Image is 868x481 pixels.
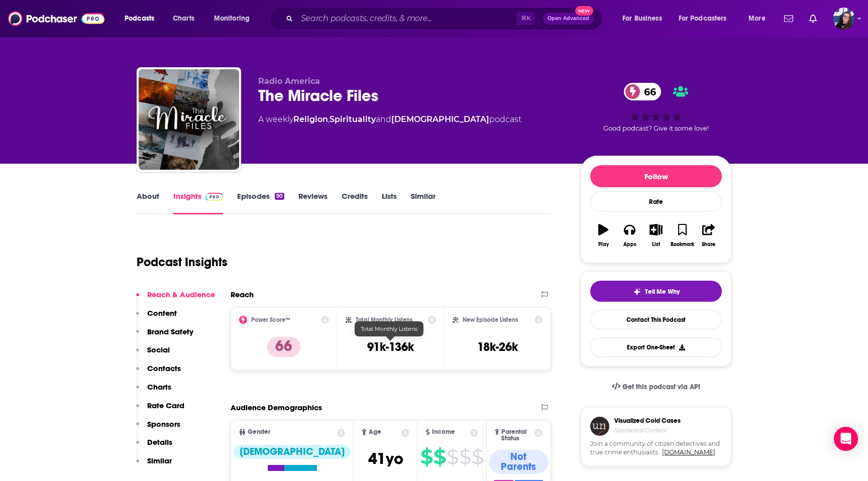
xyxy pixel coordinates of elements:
p: Brand Safety [147,327,193,336]
img: The Miracle Files [139,69,239,170]
span: Total Monthly Listens [361,325,417,332]
span: More [748,12,766,26]
div: Play [598,242,609,248]
a: Similar [411,191,436,214]
p: Rate Card [147,401,184,410]
div: List [652,242,660,248]
div: 90 [275,193,284,200]
span: Join a community of citizen detectives and true crime enthusiasts. [590,440,722,457]
p: Similar [147,456,172,465]
a: Charts [166,11,200,27]
a: 66 [624,83,661,100]
div: A weekly podcast [258,113,521,126]
h2: Power Score™ [251,316,290,323]
button: Bookmark [669,217,695,254]
span: Logged in as CallieDaruk [833,8,855,30]
span: , [328,114,330,124]
a: Reviews [298,191,328,214]
button: Similar [136,456,172,474]
h2: New Episode Listens [463,316,518,323]
button: open menu [207,11,263,27]
button: Reach & Audience [136,290,215,308]
div: 66Good podcast? Give it some love! [581,76,731,139]
span: Get this podcast via API [622,383,700,391]
a: Episodes90 [237,191,284,214]
span: $ [447,449,458,465]
span: Monitoring [214,12,250,26]
p: Reach & Audience [147,290,215,299]
button: Social [136,345,170,364]
span: For Podcasters [679,12,727,26]
a: Show notifications dropdown [780,10,797,27]
p: Social [147,345,170,354]
span: $ [459,449,471,465]
button: Play [590,217,616,254]
a: [DEMOGRAPHIC_DATA] [391,114,489,124]
div: Search podcasts, credits, & more... [279,7,612,30]
button: Show profile menu [833,8,855,30]
button: open menu [672,11,741,27]
span: Gender [248,429,270,435]
img: coldCase.18b32719.png [590,417,609,436]
h4: Sponsored Content [614,427,681,434]
h2: Reach [231,290,254,299]
button: Share [696,217,722,254]
p: Sponsors [147,419,180,429]
span: Parental Status [501,429,532,442]
button: Rate Card [136,401,184,419]
div: Share [702,242,715,248]
span: New [575,6,593,16]
button: Sponsors [136,419,180,438]
h3: Visualized Cold Cases [614,417,681,425]
img: Podchaser - Follow, Share and Rate Podcasts [8,9,104,28]
button: open menu [615,11,675,27]
a: Show notifications dropdown [805,10,821,27]
div: Rate [590,191,722,212]
a: Spirituality [330,114,376,124]
a: Contact This Podcast [590,310,722,329]
h1: Podcast Insights [137,255,228,270]
h2: Total Monthly Listens [356,316,412,323]
button: Open AdvancedNew [543,13,594,25]
button: Apps [616,217,642,254]
h2: Audience Demographics [231,403,322,412]
a: Get this podcast via API [604,375,708,399]
span: Charts [173,12,194,26]
span: 66 [634,83,661,100]
span: ⌘ K [516,12,535,25]
button: open menu [741,11,778,27]
input: Search podcasts, credits, & more... [297,11,516,27]
div: Apps [623,242,636,248]
div: [DEMOGRAPHIC_DATA] [234,445,351,459]
button: Follow [590,165,722,187]
img: Podchaser Pro [205,193,223,201]
a: About [137,191,159,214]
a: InsightsPodchaser Pro [173,191,223,214]
button: Details [136,437,172,456]
a: Credits [342,191,368,214]
span: Tell Me Why [645,288,680,296]
p: 66 [267,337,300,357]
button: open menu [118,11,167,27]
span: Open Advanced [548,16,589,21]
button: Charts [136,382,171,401]
button: List [643,217,669,254]
h3: 18k-26k [477,339,518,354]
span: Podcasts [125,12,154,26]
span: Radio America [258,76,320,86]
a: Lists [382,191,397,214]
div: Open Intercom Messenger [834,427,858,451]
span: Good podcast? Give it some love! [603,125,709,132]
a: Religion [293,114,328,124]
p: Details [147,437,172,447]
span: $ [433,449,446,465]
span: Income [432,429,455,435]
button: Content [136,308,177,327]
p: Charts [147,382,171,392]
span: and [376,114,391,124]
button: Export One-Sheet [590,337,722,357]
button: Contacts [136,364,181,382]
div: Not Parents [489,450,548,474]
